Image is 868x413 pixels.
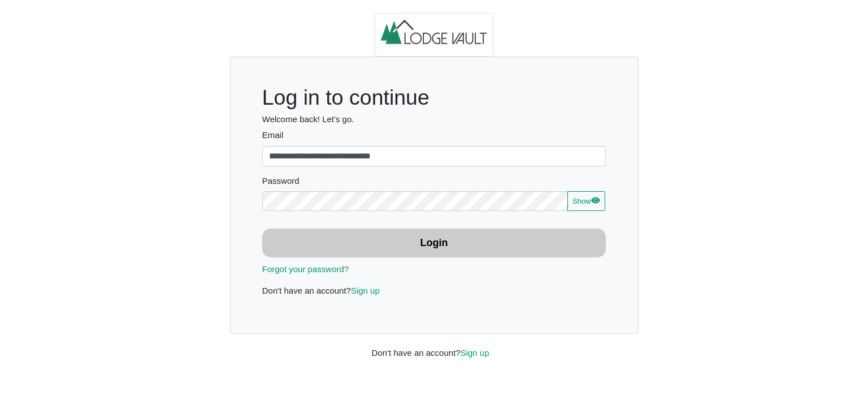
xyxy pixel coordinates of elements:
[262,264,349,274] a: Forgot your password?
[262,229,606,257] button: Login
[262,285,606,298] p: Don't have an account?
[375,13,493,57] img: logo.2b93711c.jpg
[363,334,505,359] div: Don't have an account?
[351,286,380,295] a: Sign up
[461,348,489,358] a: Sign up
[567,191,605,212] button: Showeye fill
[262,129,606,142] label: Email
[262,114,606,124] h6: Welcome back! Let's go.
[420,237,448,248] b: Login
[262,85,606,110] h1: Log in to continue
[262,175,606,191] legend: Password
[591,196,600,205] svg: eye fill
